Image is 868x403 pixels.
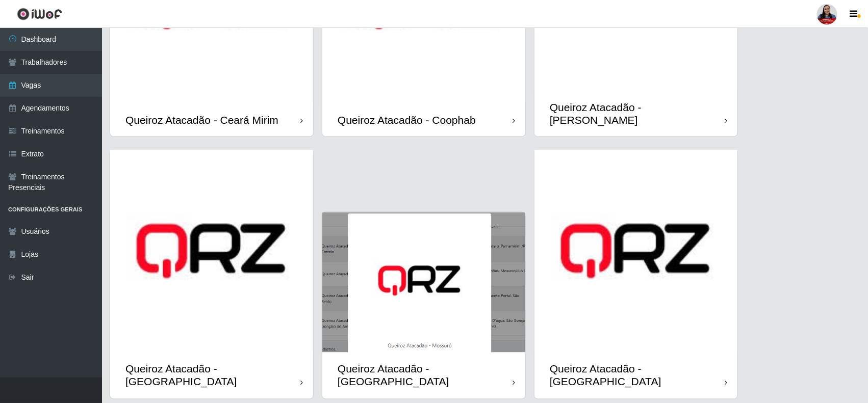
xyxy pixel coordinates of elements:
[338,114,476,126] div: Queiroz Atacadão - Coophab
[322,212,525,399] a: Queiroz Atacadão - [GEOGRAPHIC_DATA]
[110,150,313,353] img: cardImg
[17,8,62,20] img: CoreUI Logo
[338,363,513,388] div: Queiroz Atacadão - [GEOGRAPHIC_DATA]
[125,114,278,126] div: Queiroz Atacadão - Ceará Mirim
[125,363,300,388] div: Queiroz Atacadão - [GEOGRAPHIC_DATA]
[110,150,313,398] a: Queiroz Atacadão - [GEOGRAPHIC_DATA]
[534,150,737,398] a: Queiroz Atacadão - [GEOGRAPHIC_DATA]
[322,212,525,353] img: cardImg
[534,150,737,353] img: cardImg
[550,363,725,388] div: Queiroz Atacadão - [GEOGRAPHIC_DATA]
[550,101,725,126] div: Queiroz Atacadão - [PERSON_NAME]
